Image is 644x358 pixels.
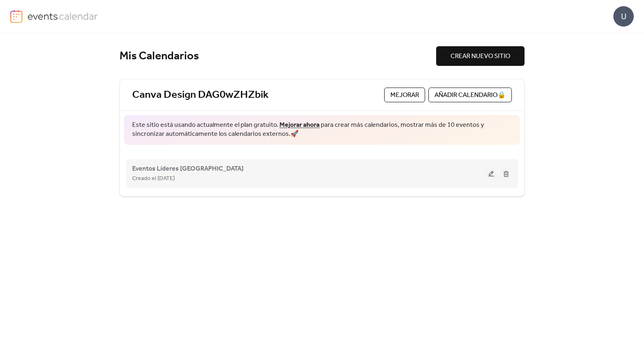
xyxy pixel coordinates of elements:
div: U [613,6,634,27]
div: Mis Calendarios [119,49,436,63]
span: Eventos Líderes [GEOGRAPHIC_DATA] [132,164,243,174]
a: Mejorar ahora [279,119,320,131]
button: CREAR NUEVO SITIO [436,46,525,66]
a: Canva Design DAG0wZHZbik [132,88,268,102]
span: Creado el [DATE] [132,174,175,184]
span: Mejorar [390,90,419,100]
img: logo-type [27,10,98,22]
img: logo [10,10,23,23]
span: CREAR NUEVO SITIO [450,52,510,61]
a: Eventos Líderes [GEOGRAPHIC_DATA] [132,167,243,171]
button: Mejorar [384,88,425,102]
span: Este sitio está usando actualmente el plan gratuito. para crear más calendarios, mostrar más de 1... [132,121,512,139]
